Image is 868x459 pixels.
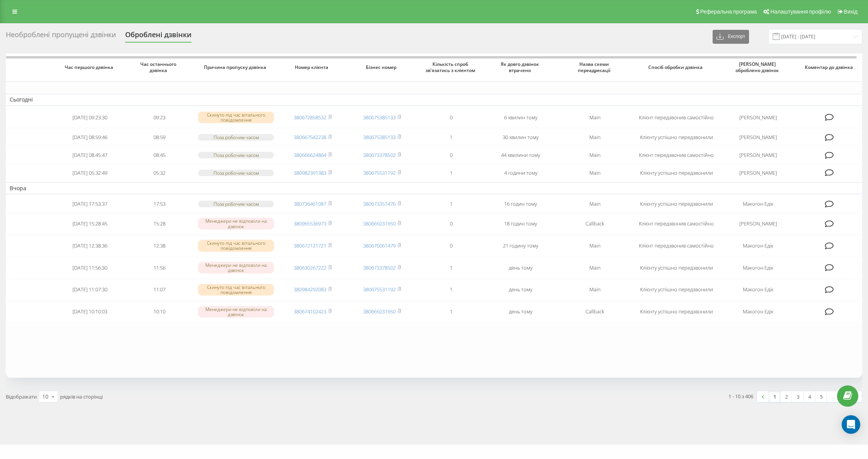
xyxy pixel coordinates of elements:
[363,286,396,293] a: 380675531192
[634,147,718,163] td: Клієнт передзвонив самостійно
[294,151,326,158] a: 380666624864
[55,301,125,322] td: [DATE] 10:10:03
[642,64,711,70] span: Спосіб обробки дзвінка
[719,213,798,234] td: [PERSON_NAME]
[486,129,555,145] td: 30 хвилин тому
[417,213,486,234] td: 0
[844,9,858,15] span: Вихід
[424,61,479,73] span: Кількість спроб зв'язатись з клієнтом
[804,391,815,402] a: 4
[55,165,125,181] td: [DATE] 05:32:49
[719,129,798,145] td: [PERSON_NAME]
[294,169,326,176] a: 380982391383
[719,258,798,278] td: Макогон Едік
[55,129,125,145] td: [DATE] 08:59:46
[363,169,396,176] a: 380675531192
[55,107,125,128] td: [DATE] 09:23:30
[55,280,125,300] td: [DATE] 11:07:30
[294,220,326,227] a: 380965536973
[60,393,103,400] span: рядків на сторінці
[417,301,486,322] td: 1
[363,151,396,158] a: 380673378502
[363,200,396,207] a: 380673351476
[634,213,718,234] td: Клієнт передзвонив самостійно
[719,280,798,300] td: Макогон Едік
[125,258,194,278] td: 11:56
[555,236,634,256] td: Main
[198,134,274,141] div: Поза робочим часом
[294,264,326,271] a: 380630267222
[294,134,326,141] a: 380667542238
[792,391,804,402] a: 3
[201,64,270,70] span: Причина пропуску дзвінка
[6,182,862,194] td: Вчора
[634,129,718,145] td: Клієнту успішно передзвонили
[417,196,486,212] td: 1
[804,64,855,70] span: Коментар до дзвінка
[125,165,194,181] td: 05:32
[842,415,860,434] div: Open Intercom Messenger
[769,391,780,402] a: 1
[198,262,274,273] div: Менеджери не відповіли на дзвінок
[486,147,555,163] td: 44 хвилини тому
[486,258,555,278] td: день тому
[700,9,757,15] span: Реферальна програма
[354,64,410,70] span: Бізнес номер
[363,220,396,227] a: 380665031650
[42,393,48,401] div: 10
[555,147,634,163] td: Main
[6,94,862,105] td: Сьогодні
[294,308,326,315] a: 380674102423
[125,236,194,256] td: 12:38
[6,393,37,400] span: Відображати
[486,196,555,212] td: 16 годин тому
[294,242,326,249] a: 380672121721
[486,213,555,234] td: 18 годин тому
[815,391,827,402] a: 5
[555,129,634,145] td: Main
[827,391,839,402] div: …
[555,301,634,322] td: Callback
[132,61,187,73] span: Час останнього дзвінка
[285,64,341,70] span: Номер клієнта
[634,196,718,212] td: Клієнту успішно передзвонили
[555,280,634,300] td: Main
[555,165,634,181] td: Main
[125,213,194,234] td: 15:28
[713,30,749,44] button: Експорт
[125,129,194,145] td: 08:59
[417,129,486,145] td: 1
[198,284,274,296] div: Скинуто під час вітального повідомлення
[417,147,486,163] td: 0
[719,165,798,181] td: [PERSON_NAME]
[198,306,274,318] div: Менеджери не відповіли на дзвінок
[294,114,326,121] a: 380672858532
[563,61,627,73] span: Назва схеми переадресації
[486,301,555,322] td: день тому
[634,301,718,322] td: Клієнту успішно передзвонили
[363,134,396,141] a: 380675385133
[634,236,718,256] td: Клієнт передзвонив самостійно
[486,165,555,181] td: 4 години тому
[55,196,125,212] td: [DATE] 17:53:37
[363,308,396,315] a: 380665031650
[634,165,718,181] td: Клієнту успішно передзвонили
[125,301,194,322] td: 10:10
[486,280,555,300] td: день тому
[726,61,790,73] span: [PERSON_NAME] оброблено дзвінок
[555,258,634,278] td: Main
[780,391,792,402] a: 2
[417,236,486,256] td: 0
[125,147,194,163] td: 08:45
[719,301,798,322] td: Макогон Едік
[417,165,486,181] td: 1
[493,61,548,73] span: Як довго дзвінок втрачено
[198,170,274,176] div: Поза робочим часом
[634,107,718,128] td: Клієнт передзвонив самостійно
[634,258,718,278] td: Клієнту успішно передзвонили
[417,107,486,128] td: 0
[719,147,798,163] td: [PERSON_NAME]
[55,147,125,163] td: [DATE] 08:45:47
[634,280,718,300] td: Клієнту успішно передзвонили
[363,242,396,249] a: 380670061479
